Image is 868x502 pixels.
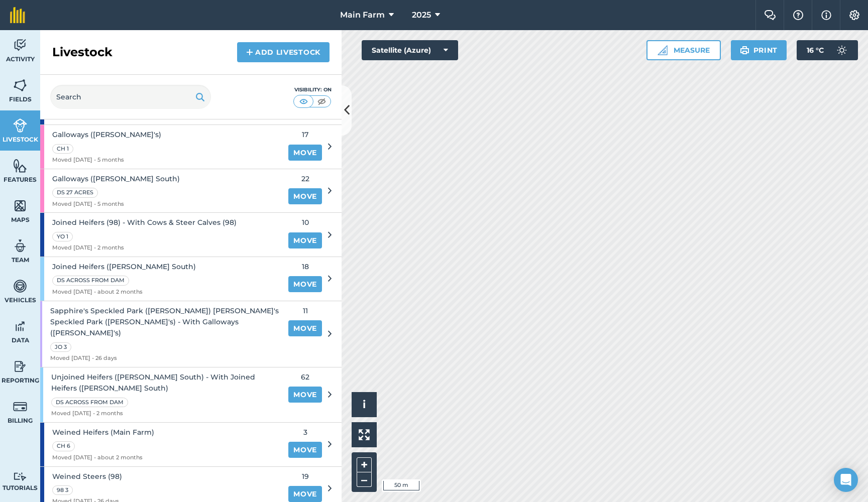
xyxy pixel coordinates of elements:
span: 62 [288,371,322,383]
span: 17 [288,129,322,140]
img: Two speech bubbles overlapping with the left bubble in the forefront [764,10,776,20]
a: Joined Heifers (98) - With Cows & Steer Calves (98)YO 1Moved [DATE] - 2 months [40,213,282,257]
img: svg+xml;base64,PD94bWwgdmVyc2lvbj0iMS4wIiBlbmNvZGluZz0idXRmLTgiPz4KPCEtLSBHZW5lcmF0b3I6IEFkb2JlIE... [13,472,27,481]
span: Galloways ([PERSON_NAME]'s) [52,129,161,140]
img: svg+xml;base64,PHN2ZyB4bWxucz0iaHR0cDovL3d3dy53My5vcmcvMjAwMC9zdmciIHdpZHRoPSIxOSIgaGVpZ2h0PSIyNC... [740,44,749,56]
img: svg+xml;base64,PD94bWwgdmVyc2lvbj0iMS4wIiBlbmNvZGluZz0idXRmLTgiPz4KPCEtLSBHZW5lcmF0b3I6IEFkb2JlIE... [13,399,27,414]
a: Joined Heifers ([PERSON_NAME] South)DS ACROSS FROM DAMMoved [DATE] - about 2 months [40,257,282,301]
div: 98 3 [52,485,73,495]
span: Weined Heifers (Main Farm) [52,427,154,438]
a: Move [288,486,322,502]
span: 2025 [412,9,431,21]
span: 18 [288,261,322,272]
span: 19 [288,471,322,482]
a: Move [288,232,322,248]
span: Joined Heifers (98) - With Cows & Steer Calves (98) [52,217,237,228]
span: 10 [288,217,322,228]
span: Weined Steers (98) [52,471,122,482]
img: svg+xml;base64,PHN2ZyB4bWxucz0iaHR0cDovL3d3dy53My5vcmcvMjAwMC9zdmciIHdpZHRoPSI1MCIgaGVpZ2h0PSI0MC... [297,96,310,106]
img: svg+xml;base64,PD94bWwgdmVyc2lvbj0iMS4wIiBlbmNvZGluZz0idXRmLTgiPz4KPCEtLSBHZW5lcmF0b3I6IEFkb2JlIE... [13,38,27,53]
span: Moved [DATE] - 2 months [51,409,282,418]
img: svg+xml;base64,PD94bWwgdmVyc2lvbj0iMS4wIiBlbmNvZGluZz0idXRmLTgiPz4KPCEtLSBHZW5lcmF0b3I6IEFkb2JlIE... [13,319,27,334]
a: Move [288,145,322,161]
img: A question mark icon [792,10,804,20]
img: Four arrows, one pointing top left, one top right, one bottom right and the last bottom left [359,429,370,440]
a: Add Livestock [237,42,330,62]
span: 3 [288,427,322,438]
span: Galloways ([PERSON_NAME] South) [52,173,180,184]
img: svg+xml;base64,PHN2ZyB4bWxucz0iaHR0cDovL3d3dy53My5vcmcvMjAwMC9zdmciIHdpZHRoPSIxNyIgaGVpZ2h0PSIxNy... [821,9,831,21]
div: CH 1 [52,144,73,154]
div: DS ACROSS FROM DAM [51,398,128,408]
button: Measure [646,40,721,60]
a: Move [288,387,322,403]
img: Ruler icon [658,45,668,55]
span: 22 [288,173,322,184]
img: svg+xml;base64,PHN2ZyB4bWxucz0iaHR0cDovL3d3dy53My5vcmcvMjAwMC9zdmciIHdpZHRoPSI1NiIgaGVpZ2h0PSI2MC... [13,78,27,93]
span: Moved [DATE] - 26 days [50,354,282,363]
button: i [352,392,377,417]
div: YO 1 [52,232,73,242]
div: Visibility: On [293,86,332,94]
a: Move [288,276,322,292]
span: Moved [DATE] - 5 months [52,156,161,165]
a: Move [288,320,322,336]
button: Print [731,40,787,60]
span: Main Farm [340,9,385,21]
span: Joined Heifers ([PERSON_NAME] South) [52,261,196,272]
span: Moved [DATE] - 2 months [52,243,237,253]
input: Search [50,85,211,109]
img: svg+xml;base64,PHN2ZyB4bWxucz0iaHR0cDovL3d3dy53My5vcmcvMjAwMC9zdmciIHdpZHRoPSIxOSIgaGVpZ2h0PSIyNC... [195,91,205,103]
img: svg+xml;base64,PD94bWwgdmVyc2lvbj0iMS4wIiBlbmNvZGluZz0idXRmLTgiPz4KPCEtLSBHZW5lcmF0b3I6IEFkb2JlIE... [13,359,27,374]
img: svg+xml;base64,PD94bWwgdmVyc2lvbj0iMS4wIiBlbmNvZGluZz0idXRmLTgiPz4KPCEtLSBHZW5lcmF0b3I6IEFkb2JlIE... [13,118,27,133]
button: Satellite (Azure) [362,40,458,60]
div: CH 6 [52,441,75,451]
a: Unjoined Heifers ([PERSON_NAME] South) - With Joined Heifers ([PERSON_NAME] South)DS ACROSS FROM ... [40,367,282,422]
a: Sapphire's Speckled Park ([PERSON_NAME]) [PERSON_NAME]'s Speckled Park ([PERSON_NAME]'s) - With G... [40,301,282,367]
span: 11 [288,305,322,316]
img: A cog icon [848,10,860,20]
a: Move [288,188,322,204]
img: svg+xml;base64,PHN2ZyB4bWxucz0iaHR0cDovL3d3dy53My5vcmcvMjAwMC9zdmciIHdpZHRoPSI1NiIgaGVpZ2h0PSI2MC... [13,198,27,213]
span: Moved [DATE] - 5 months [52,200,180,209]
a: Weined Heifers (Main Farm)CH 6Moved [DATE] - about 2 months [40,423,282,466]
div: DS 27 ACRES [52,188,98,198]
span: Moved [DATE] - about 2 months [52,288,196,297]
span: i [363,398,366,411]
img: svg+xml;base64,PD94bWwgdmVyc2lvbj0iMS4wIiBlbmNvZGluZz0idXRmLTgiPz4KPCEtLSBHZW5lcmF0b3I6IEFkb2JlIE... [13,238,27,254]
span: Unjoined Heifers ([PERSON_NAME] South) - With Joined Heifers ([PERSON_NAME] South) [51,371,282,394]
button: + [357,457,372,472]
img: svg+xml;base64,PD94bWwgdmVyc2lvbj0iMS4wIiBlbmNvZGluZz0idXRmLTgiPz4KPCEtLSBHZW5lcmF0b3I6IEFkb2JlIE... [832,40,852,60]
img: fieldmargin Logo [10,7,25,23]
img: svg+xml;base64,PHN2ZyB4bWxucz0iaHR0cDovL3d3dy53My5vcmcvMjAwMC9zdmciIHdpZHRoPSI1NiIgaGVpZ2h0PSI2MC... [13,158,27,173]
div: JO 3 [50,342,71,352]
img: svg+xml;base64,PHN2ZyB4bWxucz0iaHR0cDovL3d3dy53My5vcmcvMjAwMC9zdmciIHdpZHRoPSI1MCIgaGVpZ2h0PSI0MC... [315,96,328,106]
a: Move [288,442,322,458]
a: Galloways ([PERSON_NAME]'s)CH 1Moved [DATE] - 5 months [40,125,282,169]
div: Open Intercom Messenger [834,468,858,492]
div: DS ACROSS FROM DAM [52,276,129,286]
a: Galloways ([PERSON_NAME] South)DS 27 ACRESMoved [DATE] - 5 months [40,169,282,213]
button: 16 °C [797,40,858,60]
span: Moved [DATE] - about 2 months [52,453,154,462]
button: – [357,472,372,487]
span: 16 ° C [807,40,824,60]
h2: Livestock [52,44,113,60]
span: Sapphire's Speckled Park ([PERSON_NAME]) [PERSON_NAME]'s Speckled Park ([PERSON_NAME]'s) - With G... [50,305,282,339]
img: svg+xml;base64,PHN2ZyB4bWxucz0iaHR0cDovL3d3dy53My5vcmcvMjAwMC9zdmciIHdpZHRoPSIxNCIgaGVpZ2h0PSIyNC... [246,46,253,58]
img: svg+xml;base64,PD94bWwgdmVyc2lvbj0iMS4wIiBlbmNvZGluZz0idXRmLTgiPz4KPCEtLSBHZW5lcmF0b3I6IEFkb2JlIE... [13,279,27,294]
